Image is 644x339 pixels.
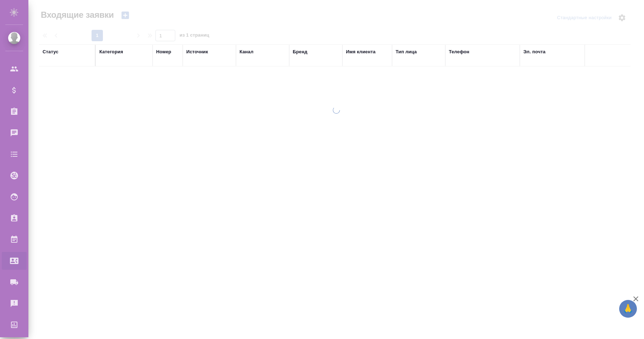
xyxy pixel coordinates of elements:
[396,48,417,55] div: Тип лица
[43,48,59,55] div: Статус
[622,301,634,316] span: 🙏
[449,48,469,55] div: Телефон
[186,48,208,55] div: Источник
[523,48,545,55] div: Эл. почта
[346,48,375,55] div: Имя клиента
[240,48,253,55] div: Канал
[99,48,123,55] div: Категория
[293,48,307,55] div: Бренд
[619,300,637,318] button: 🙏
[156,48,171,55] div: Номер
